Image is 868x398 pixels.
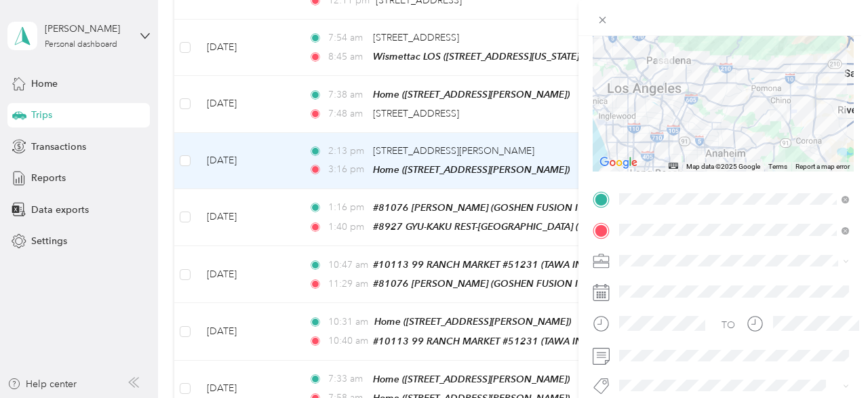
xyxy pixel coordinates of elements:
img: Google [596,154,641,172]
div: TO [722,318,735,332]
a: Terms (opens in new tab) [768,163,787,170]
iframe: Everlance-gr Chat Button Frame [792,322,868,398]
a: Open this area in Google Maps (opens a new window) [596,154,641,172]
a: Report a map error [795,163,850,170]
span: Map data ©2025 Google [686,163,760,170]
button: Keyboard shortcuts [669,163,678,169]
